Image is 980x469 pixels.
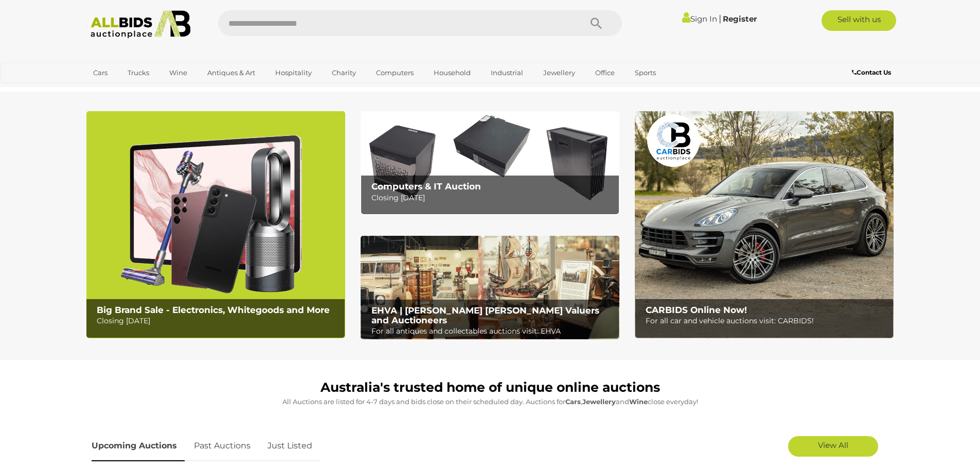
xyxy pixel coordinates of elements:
strong: Wine [629,397,648,406]
a: Sports [628,64,663,81]
p: Closing [DATE] [97,315,339,327]
span: View All [818,440,848,450]
b: EHVA | [PERSON_NAME] [PERSON_NAME] Valuers and Auctioneers [371,305,599,325]
b: Computers & IT Auction [371,181,481,192]
a: Big Brand Sale - Electronics, Whitegoods and More Big Brand Sale - Electronics, Whitegoods and Mo... [86,111,345,338]
a: Charity [325,64,363,81]
a: View All [788,436,878,457]
h1: Australia's trusted home of unique online auctions [92,380,889,395]
a: Jewellery [537,64,582,81]
a: Trucks [121,64,156,81]
b: CARBIDS Online Now! [646,305,747,315]
a: Antiques & Art [201,64,262,81]
b: Big Brand Sale - Electronics, Whitegoods and More [97,305,330,315]
p: For all car and vehicle auctions visit: CARBIDS! [646,315,888,327]
a: Register [723,14,757,24]
strong: Cars [565,397,581,406]
a: Contact Us [852,67,894,78]
p: Closing [DATE] [371,192,614,204]
a: Industrial [484,64,530,81]
b: Contact Us [852,68,891,76]
a: Computers [369,64,420,81]
a: Cars [86,64,114,81]
a: Household [427,64,477,81]
a: Computers & IT Auction Computers & IT Auction Closing [DATE] [361,111,619,215]
a: Just Listed [260,431,320,461]
a: Upcoming Auctions [92,431,185,461]
a: Past Auctions [186,431,258,461]
a: Office [589,64,621,81]
a: Hospitality [269,64,318,81]
img: CARBIDS Online Now! [635,111,894,338]
a: Sell with us [822,10,896,31]
img: Allbids.com.au [85,10,197,39]
strong: Jewellery [582,397,616,406]
img: Computers & IT Auction [361,111,619,215]
img: EHVA | Evans Hastings Valuers and Auctioneers [361,236,619,340]
a: EHVA | Evans Hastings Valuers and Auctioneers EHVA | [PERSON_NAME] [PERSON_NAME] Valuers and Auct... [361,236,619,340]
span: | [719,13,721,24]
p: All Auctions are listed for 4-7 days and bids close on their scheduled day. Auctions for , and cl... [92,396,889,408]
a: Wine [163,64,194,81]
img: Big Brand Sale - Electronics, Whitegoods and More [86,111,345,338]
button: Search [571,10,622,36]
a: [GEOGRAPHIC_DATA] [86,81,173,98]
a: CARBIDS Online Now! CARBIDS Online Now! For all car and vehicle auctions visit: CARBIDS! [635,111,894,338]
a: Sign In [682,14,717,24]
p: For all antiques and collectables auctions visit: EHVA [371,325,614,338]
